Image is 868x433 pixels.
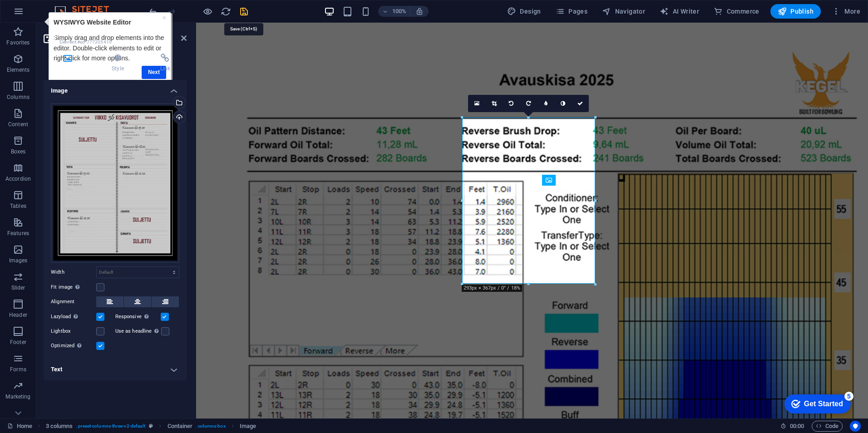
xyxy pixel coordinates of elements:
button: Navigator [598,4,649,19]
label: Responsive [115,311,161,322]
h2: Image [59,30,187,38]
div: IMG_0061-yVKAftyk_WamS7_6DLJrbA.jpg [51,103,179,263]
label: Lightbox [51,326,96,337]
p: Columns [7,93,30,101]
h3: Element #ed-777205410 [59,38,168,46]
strong: WYSIWYG Website Editor [12,6,89,14]
button: More [828,4,864,19]
span: More [832,7,860,16]
img: Editor Logo [52,6,120,17]
label: Use as headline [115,326,161,337]
span: Commerce [714,7,759,16]
p: Boxes [11,148,26,155]
p: Footer [10,339,26,346]
a: Crop mode [485,95,503,112]
h4: Image [44,80,187,96]
span: Click to select. Double-click to edit [240,421,256,432]
span: 00 00 [790,421,804,432]
a: Click to cancel selection. Double-click to open Pages [7,421,32,432]
button: Usercentrics [850,421,861,432]
span: : [796,423,798,429]
div: 5 [67,2,76,11]
label: Width [51,270,96,275]
h6: Session time [780,421,804,432]
button: Commerce [710,4,763,19]
p: Images [9,257,28,264]
p: Forms [10,366,26,373]
button: Code [812,421,843,432]
p: Content [8,121,28,128]
div: Close tooltip [121,0,124,10]
i: Undo: Change image (Ctrl+Z) [148,6,158,17]
p: Simply drag and drop elements into the editor. Double-click elements to edit or right-click for m... [12,20,124,51]
div: Get Started [27,10,66,18]
a: Rotate right 90° [520,95,537,112]
label: Lazyload [51,311,96,322]
span: AI Writer [660,7,699,16]
div: Get Started 5 items remaining, 0% complete [7,5,74,24]
span: Click to select. Double-click to edit [46,421,73,432]
h4: Image [44,54,95,73]
a: Rotate left 90° [503,95,520,112]
a: Next [100,54,124,67]
span: Publish [778,7,814,16]
span: Design [507,7,541,16]
h6: 100% [392,6,406,17]
button: reload [220,6,231,17]
p: Accordion [5,175,31,182]
p: Header [9,311,27,319]
p: Marketing [5,393,30,400]
button: Publish [770,4,821,19]
a: Select files from the file manager, stock photos, or upload file(s) [468,95,485,112]
span: Navigator [602,7,645,16]
i: This element is a customizable preset [149,423,153,428]
span: . columns-box [196,421,225,432]
h4: Text [44,359,187,380]
a: × [121,2,124,9]
button: AI Writer [656,4,703,19]
a: Greyscale [554,95,572,112]
label: Optimized [51,340,96,351]
span: Code [816,421,838,432]
button: Design [503,4,545,19]
button: undo [148,6,158,17]
h4: Style [95,54,143,73]
label: Fit image [51,282,96,293]
label: Alignment [51,296,96,307]
button: save [238,6,249,17]
button: 100% [378,6,410,17]
span: Click to select. Double-click to edit [168,421,193,432]
span: Pages [556,7,587,16]
a: Blur [537,95,554,112]
button: Pages [552,4,591,19]
p: Slider [11,284,25,291]
p: Favorites [6,39,30,46]
p: Features [7,230,29,237]
p: Tables [10,202,26,210]
i: On resize automatically adjust zoom level to fit chosen device. [415,7,424,15]
p: Elements [7,66,30,74]
span: . preset-columns-three-v2-default [76,421,145,432]
div: Design (Ctrl+Alt+Y) [503,4,545,19]
a: Confirm ( Ctrl ⏎ ) [572,95,589,112]
nav: breadcrumb [46,421,256,432]
h4: Link [144,54,187,73]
